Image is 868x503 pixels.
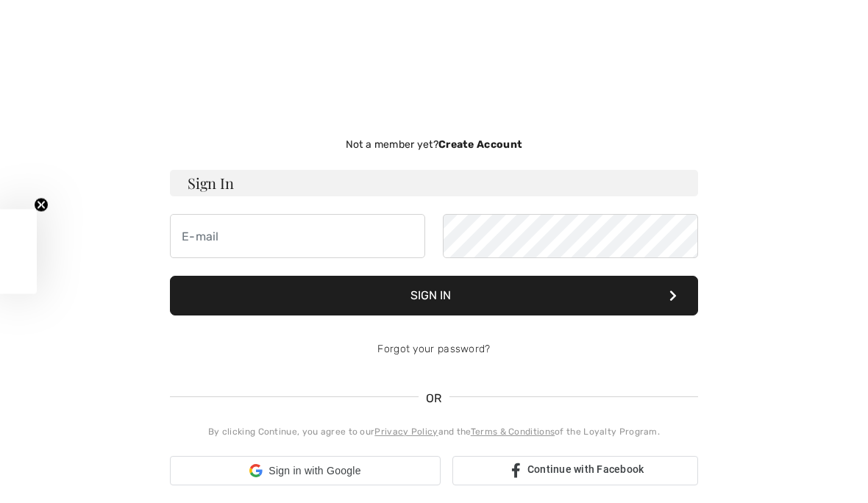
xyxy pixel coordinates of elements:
[527,463,644,475] span: Continue with Facebook
[170,170,698,196] h3: Sign In
[419,390,449,407] span: OR
[438,138,522,151] strong: Create Account
[268,463,360,479] span: Sign in with Google
[471,427,555,437] a: Terms & Conditions
[377,343,490,355] a: Forgot your password?
[452,456,698,485] a: Continue with Facebook
[170,214,425,258] input: E-mail
[170,456,441,485] div: Sign in with Google
[170,137,698,152] div: Not a member yet?
[170,425,698,438] div: By clicking Continue, you agree to our and the of the Loyalty Program.
[170,276,698,315] button: Sign In
[374,427,438,437] a: Privacy Policy
[34,198,49,213] button: Close teaser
